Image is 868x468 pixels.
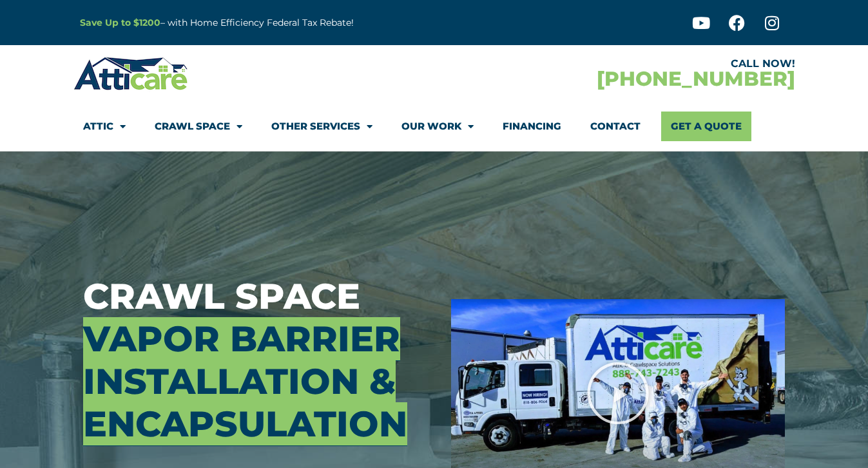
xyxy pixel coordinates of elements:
a: Crawl Space [155,112,242,141]
h3: Crawl Space [83,275,432,445]
a: Other Services [271,112,372,141]
a: Save Up to $1200 [80,17,160,28]
a: Attic [83,112,126,141]
a: Our Work [401,112,474,141]
nav: Menu [83,112,786,141]
div: Play Video [586,361,650,425]
a: Financing [503,112,561,141]
a: Contact [590,112,641,141]
div: CALL NOW! [434,59,795,69]
a: Get A Quote [661,112,751,141]
p: – with Home Efficiency Federal Tax Rebate! [80,15,497,30]
span: Vapor Barrier Installation & Encapsulation [83,317,407,445]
